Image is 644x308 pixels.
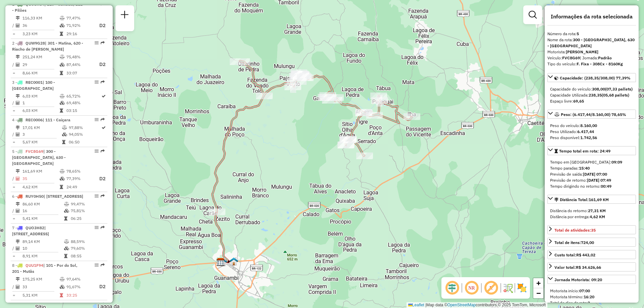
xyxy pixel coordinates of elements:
[16,169,20,173] i: Distância Total
[12,131,15,138] td: /
[25,41,45,46] span: QUW9G28
[560,75,631,80] span: Capacidade: (238,35/308,00) 77,39%
[22,201,64,207] td: 86,60 KM
[547,250,636,259] a: Custo total:R$ 443,02
[64,202,69,206] i: % de utilização do peso
[601,184,611,189] strong: 00:49
[547,262,636,271] a: Valor total:R$ 34.626,66
[602,93,629,98] strong: (05,68 pallets)
[12,60,15,69] td: /
[25,302,44,307] span: RNB2C63
[576,252,595,257] strong: R$ 443,02
[64,254,67,258] i: Tempo total em rota
[590,214,605,219] strong: 4,62 KM
[591,228,596,233] strong: 35
[12,117,70,122] span: 4 -
[66,107,101,114] td: 03:15
[94,61,106,68] p: D2
[12,100,15,106] td: /
[547,37,635,48] strong: 300 - [GEOGRAPHIC_DATA], 630 - [GEOGRAPHIC_DATA]
[22,207,64,214] td: 16
[94,283,106,291] p: D2
[579,288,590,293] strong: 07:00
[447,303,476,307] a: OpenStreetMap
[22,60,59,69] td: 29
[70,215,104,222] td: 06:25
[22,124,62,131] td: 17,01 KM
[12,184,15,190] td: =
[12,263,77,274] span: 8 -
[547,195,636,204] a: Distância Total:161,69 KM
[60,169,65,173] i: % de utilização do peso
[60,109,63,113] i: Tempo total em rota
[22,15,59,21] td: 116,33 KM
[22,21,59,30] td: 36
[64,217,67,221] i: Tempo total em rota
[101,41,105,45] em: Rota exportada
[547,146,636,155] a: Tempo total em rota: 24:49
[118,8,131,23] a: Nova sessão e pesquisa
[533,278,543,288] a: Zoom in
[573,99,584,104] strong: 69,65
[95,118,99,122] em: Opções
[588,300,590,305] strong: 2
[12,30,15,37] td: =
[60,177,65,181] i: % de utilização da cubagem
[66,54,93,60] td: 75,48%
[583,172,607,177] strong: [DATE] 07:00
[577,31,579,36] strong: 5
[550,98,633,104] div: Espaço livre:
[60,32,63,36] i: Tempo total em rota
[25,80,43,85] span: REC0001
[589,93,602,98] strong: 238,35
[580,123,597,128] strong: 8.160,00
[66,15,93,21] td: 77,47%
[536,289,541,297] span: −
[16,177,20,181] i: Total de Atividades
[554,240,594,246] div: Total de itens:
[12,2,83,13] span: 1 -
[102,126,106,130] i: Rota otimizada
[547,55,636,61] div: Veículo:
[408,303,424,307] a: Leaflet
[577,61,623,66] strong: F. Fixa - 308Cx - 8160Kg
[425,303,426,307] span: |
[12,80,55,91] span: 3 -
[22,184,59,190] td: 4,62 KM
[550,86,633,92] div: Capacidade do veículo:
[536,279,541,287] span: +
[12,139,15,145] td: =
[502,283,513,293] img: Fluxo de ruas
[102,94,106,98] i: Rota otimizada
[70,201,104,207] td: 99,47%
[25,117,43,122] span: REC0006
[16,209,20,213] i: Total de Atividades
[577,129,594,134] strong: 6.417,44
[22,292,59,299] td: 5,31 KM
[587,178,611,183] strong: [DATE] 07:49
[554,264,601,270] div: Valor total:
[64,240,69,244] i: % de utilização do peso
[60,71,63,75] i: Tempo total em rota
[550,300,633,306] div: Total de dias da rota:
[12,194,83,199] span: 6 -
[70,245,104,252] td: 79,60%
[66,175,93,183] td: 77,39%
[12,283,15,291] td: /
[16,63,20,67] i: Total de Atividades
[12,107,15,114] td: =
[22,175,59,183] td: 35
[95,263,99,267] em: Opções
[60,63,65,67] i: % de utilização da cubagem
[547,120,636,143] div: Peso: (6.417,44/8.160,00) 78,65%
[22,54,59,60] td: 251,24 KM
[22,93,59,100] td: 6,03 KM
[66,283,93,291] td: 91,67%
[16,94,20,98] i: Distância Total
[60,55,65,59] i: % de utilização do peso
[550,288,633,294] div: Motorista início:
[561,112,626,117] span: Peso: (6.417,44/8.160,00) 78,65%
[66,276,93,283] td: 97,64%
[580,135,597,140] strong: 1.742,56
[22,100,59,106] td: 1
